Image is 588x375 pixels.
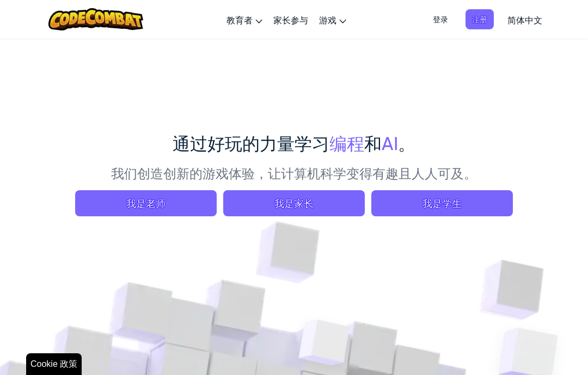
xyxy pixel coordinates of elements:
[319,14,336,26] font: 游戏
[273,14,308,26] font: 家长参与
[329,132,364,154] font: 编程
[364,132,382,154] font: 和
[111,165,477,181] font: 我们创造创新的游戏体验，让计算机科学变得有趣且人人可及。
[274,197,314,209] font: 我是家长
[75,190,217,216] a: 我是老师
[173,132,329,154] font: 通过好玩的力量学习
[30,359,77,368] font: Cookie 政策
[398,132,415,154] font: 。
[502,5,548,34] a: 简体中文
[472,14,487,24] font: 注册
[433,14,448,24] font: 登录
[268,5,314,34] a: 家长参与
[221,5,268,34] a: 教育者
[371,190,513,216] button: 我是学生
[382,132,398,154] font: AI
[422,197,462,209] font: 我是学生
[226,14,253,26] font: 教育者
[507,14,542,26] font: 简体中文
[426,9,455,29] button: 登录
[48,8,144,30] img: CodeCombat logo
[465,9,494,29] button: 注册
[314,5,352,34] a: 游戏
[223,190,365,216] a: 我是家长
[126,197,166,209] font: 我是老师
